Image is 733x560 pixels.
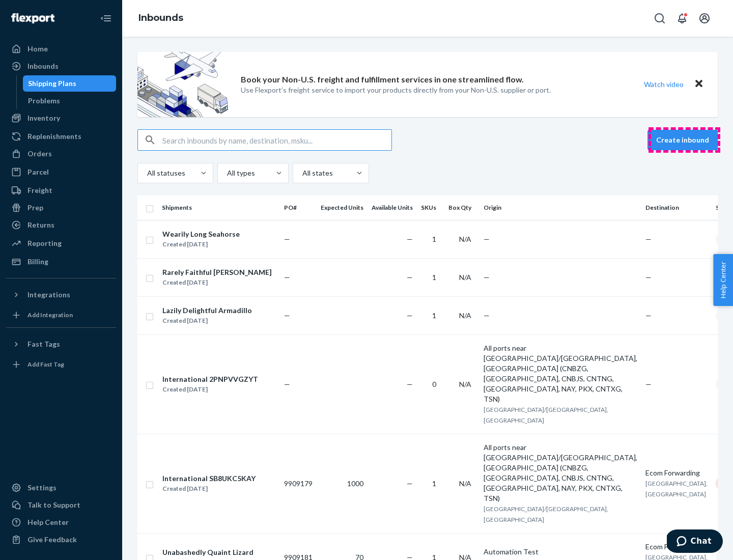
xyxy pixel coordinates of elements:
[645,542,708,552] div: Ecom Forwarding
[645,235,652,243] span: —
[650,8,670,29] button: Open Search Box
[694,8,715,29] button: Open account menu
[28,96,60,106] div: Problems
[484,505,608,523] span: [GEOGRAPHIC_DATA]/[GEOGRAPHIC_DATA], [GEOGRAPHIC_DATA]
[6,531,116,548] button: Give Feedback
[692,77,706,92] button: Close
[27,185,52,195] div: Freight
[27,483,57,493] div: Settings
[645,311,652,320] span: —
[27,203,43,213] div: Prep
[280,195,317,220] th: PO#
[6,200,116,216] a: Prep
[27,61,59,71] div: Inbounds
[6,128,116,145] a: Replenishments
[27,238,62,248] div: Reporting
[27,311,73,319] div: Add Integration
[6,58,116,74] a: Inbounds
[444,195,480,220] th: Box Qty
[27,167,49,177] div: Parcel
[647,130,718,150] button: Create inbound
[27,257,48,267] div: Billing
[347,479,363,488] span: 1000
[713,254,733,306] button: Help Center
[241,85,551,95] p: Use Flexport’s freight service to import your products directly from your Non-U.S. supplier or port.
[162,267,272,277] div: Rarely Faithful [PERSON_NAME]
[6,514,116,530] a: Help Center
[645,480,708,498] span: [GEOGRAPHIC_DATA], [GEOGRAPHIC_DATA]
[162,130,391,150] input: Search inbounds by name, destination, msku...
[484,311,490,320] span: —
[6,497,116,513] button: Talk to Support
[27,360,64,369] div: Add Fast Tag
[484,406,608,424] span: [GEOGRAPHIC_DATA]/[GEOGRAPHIC_DATA], [GEOGRAPHIC_DATA]
[6,41,116,57] a: Home
[23,75,117,92] a: Shipping Plans
[407,311,413,320] span: —
[27,131,81,142] div: Replenishments
[6,235,116,251] a: Reporting
[27,149,52,159] div: Orders
[6,307,116,323] a: Add Integration
[27,517,69,527] div: Help Center
[645,273,652,282] span: —
[407,273,413,282] span: —
[645,380,652,388] span: —
[432,311,436,320] span: 1
[317,195,368,220] th: Expected Units
[6,182,116,199] a: Freight
[96,8,116,29] button: Close Navigation
[6,146,116,162] a: Orders
[226,168,227,178] input: All types
[6,287,116,303] button: Integrations
[162,473,256,484] div: International SB8UKC5KAY
[432,380,436,388] span: 0
[432,235,436,243] span: 1
[459,273,471,282] span: N/A
[484,273,490,282] span: —
[27,535,77,545] div: Give Feedback
[484,547,637,557] div: Automation Test
[459,311,471,320] span: N/A
[27,500,80,510] div: Talk to Support
[301,168,302,178] input: All states
[672,8,692,29] button: Open notifications
[162,384,258,395] div: Created [DATE]
[146,168,147,178] input: All statuses
[241,74,524,86] p: Book your Non-U.S. freight and fulfillment services in one streamlined flow.
[280,434,317,533] td: 9909179
[27,113,60,123] div: Inventory
[28,78,76,89] div: Shipping Plans
[138,12,183,23] a: Inbounds
[162,305,252,316] div: Lazily Delightful Armadillo
[484,235,490,243] span: —
[637,77,690,92] button: Watch video
[459,380,471,388] span: N/A
[27,44,48,54] div: Home
[480,195,641,220] th: Origin
[6,254,116,270] a: Billing
[162,239,240,249] div: Created [DATE]
[432,479,436,488] span: 1
[284,380,290,388] span: —
[11,13,54,23] img: Flexport logo
[27,339,60,349] div: Fast Tags
[667,529,723,555] iframe: Opens a widget where you can chat to one of our agents
[368,195,417,220] th: Available Units
[284,273,290,282] span: —
[6,336,116,352] button: Fast Tags
[162,484,256,494] div: Created [DATE]
[27,290,70,300] div: Integrations
[162,547,253,557] div: Unabashedly Quaint Lizard
[484,442,637,503] div: All ports near [GEOGRAPHIC_DATA]/[GEOGRAPHIC_DATA], [GEOGRAPHIC_DATA] (CNBZG, [GEOGRAPHIC_DATA], ...
[407,479,413,488] span: —
[284,311,290,320] span: —
[459,479,471,488] span: N/A
[6,480,116,496] a: Settings
[284,235,290,243] span: —
[27,220,54,230] div: Returns
[417,195,444,220] th: SKUs
[23,93,117,109] a: Problems
[645,468,708,478] div: Ecom Forwarding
